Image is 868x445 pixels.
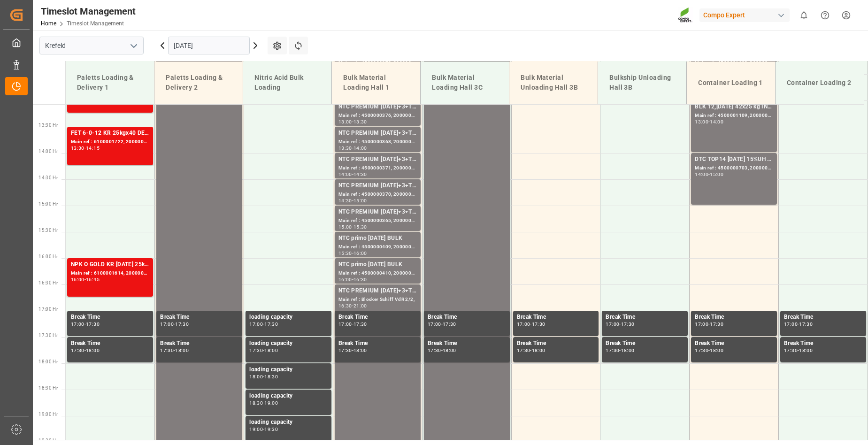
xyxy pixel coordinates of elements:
div: - [84,348,86,353]
div: Break Time [517,313,595,322]
div: - [708,348,710,353]
div: 17:30 [71,348,84,353]
div: 17:30 [532,322,545,326]
div: Main ref : 4500000368, 2000000279 [338,138,417,146]
div: 17:00 [249,322,263,326]
div: - [352,146,353,150]
div: 18:30 [264,375,278,379]
div: 17:00 [338,322,352,326]
div: 19:30 [264,427,278,431]
div: NTC primo [DATE] BULK [338,260,417,269]
div: 17:30 [353,322,367,326]
div: - [530,322,531,326]
div: 17:00 [71,322,84,326]
div: 14:00 [710,120,723,124]
div: Main ref : Blocker Schiff VdR 2/2, [338,296,417,304]
div: 17:30 [799,322,813,326]
div: 18:00 [86,348,100,353]
div: 17:30 [249,348,263,353]
div: loading capacity [249,391,328,401]
div: - [174,322,175,326]
div: 17:00 [695,322,708,326]
div: 17:30 [338,348,352,353]
div: 17:00 [606,322,619,326]
div: NTC PREMIUM [DATE]+3+TE BULK [338,129,417,138]
div: 18:00 [249,375,263,379]
div: Main ref : 4500000365, 2000000279 [338,217,417,225]
div: - [352,120,353,124]
div: Nitric Acid Bulk Loading [251,69,324,96]
div: 17:30 [695,348,708,353]
div: Break Time [338,313,417,322]
div: Main ref : 4500000409, 2000000327 [338,243,417,251]
div: BLK 12,[DATE] 42x25 kg INT;FLO T NK 14-0-19 25kg (x40) INT; [695,102,773,112]
div: 17:30 [784,348,798,353]
div: - [263,322,264,326]
div: 17:30 [160,348,174,353]
div: Break Time [606,339,684,348]
div: - [352,225,353,229]
div: 17:30 [264,322,278,326]
div: - [84,322,86,326]
div: 18:00 [799,348,813,353]
div: Main ref : 6100001614, 2000001384 [71,269,149,277]
div: 18:00 [175,348,189,353]
div: Paletts Loading & Delivery 2 [162,69,235,96]
div: Break Time [784,339,862,348]
div: NTC PREMIUM [DATE]+3+TE BULK [338,207,417,217]
div: - [352,348,353,353]
div: - [263,401,264,405]
div: Container Loading 2 [783,74,856,92]
div: 14:15 [86,146,100,150]
div: 17:30 [710,322,723,326]
div: 13:00 [695,120,708,124]
div: Bulk Material Loading Hall 3C [428,69,501,96]
div: - [352,304,353,308]
div: 14:00 [695,172,708,176]
div: - [530,348,531,353]
div: Break Time [71,339,149,348]
div: Main ref : 4500000370, 2000000279 [338,191,417,199]
div: DTC TOP14 [DATE] 15%UH 3M 25kg(x42) WW [695,155,773,164]
div: FET 6-0-12 KR 25kgx40 DE,AT,[GEOGRAPHIC_DATA],ES,ITFLO T EAGLE NK 17-0-16 25kg (x40) INTTPL N 12-... [71,129,149,138]
div: - [352,322,353,326]
div: - [619,322,621,326]
div: Paletts Loading & Delivery 1 [73,69,146,96]
div: 15:00 [710,172,723,176]
div: Break Time [428,313,506,322]
div: 14:30 [353,172,367,176]
span: 14:30 Hr [38,175,58,180]
div: Break Time [695,339,773,348]
div: 16:00 [71,277,84,282]
div: 15:00 [353,199,367,203]
div: 17:30 [443,322,456,326]
div: NTC PREMIUM [DATE]+3+TE BULK [338,286,417,296]
div: Bulk Material Loading Hall 1 [339,69,413,96]
div: - [174,348,175,353]
div: Bulk Material Unloading Hall 3B [517,69,590,96]
div: 18:00 [264,348,278,353]
div: Break Time [784,313,862,322]
input: DD.MM.YYYY [168,37,250,54]
div: 13:30 [71,146,84,150]
div: Main ref : 4500000376, 2000000279 [338,112,417,120]
div: 14:30 [338,199,352,203]
div: Main ref : 6100001722, 2000001383 2000001232;2000001383 [71,138,149,146]
div: 16:30 [353,277,367,282]
div: Bulkship Unloading Hall 3B [606,69,679,96]
div: 17:30 [621,322,635,326]
div: loading capacity [249,418,328,427]
div: Break Time [338,339,417,348]
div: NPK O GOLD KR [DATE] 25kg (x60) IT [71,260,149,269]
div: Main ref : 4500000703, 2000000567 [695,164,773,172]
div: 16:45 [86,277,100,282]
span: 16:00 Hr [38,254,58,259]
span: 17:00 Hr [38,307,58,312]
div: loading capacity [249,339,328,348]
input: Type to search/select [39,37,144,54]
div: 13:00 [338,120,352,124]
div: Container Loading 1 [694,74,768,92]
div: Main ref : 4500001109, 2000001158; [695,112,773,120]
div: - [263,348,264,353]
div: Break Time [517,339,595,348]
